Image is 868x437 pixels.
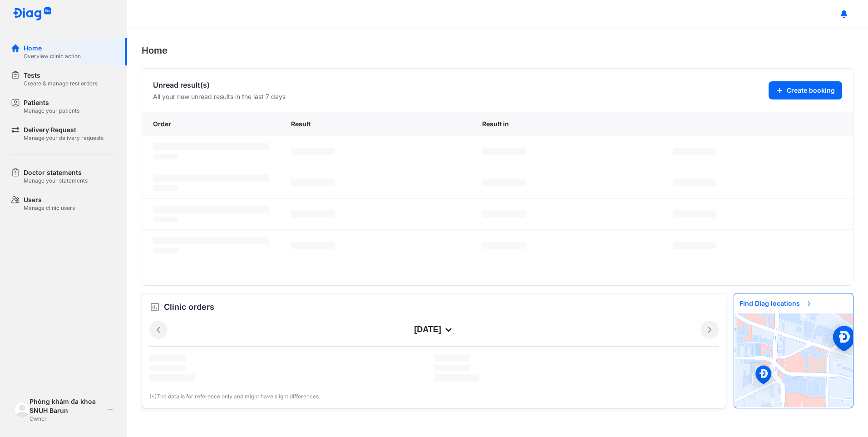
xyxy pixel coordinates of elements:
div: Result in [471,112,662,136]
span: ‌ [291,179,335,186]
span: ‌ [153,143,269,150]
span: ‌ [291,210,335,218]
span: ‌ [434,365,470,371]
img: logo [15,402,30,417]
span: ‌ [482,210,526,218]
div: Patients [24,98,79,107]
div: Owner [30,415,104,422]
span: ‌ [153,237,269,244]
div: (*)The data is for reference only and might have slight differences. [149,392,719,401]
span: Create booking [787,86,835,95]
span: ‌ [149,365,186,371]
div: Phòng khám đa khoa SNUH Barun [30,397,104,415]
span: ‌ [291,148,335,155]
div: Overview clinic action [24,53,81,60]
span: ‌ [153,174,269,182]
div: Home [142,44,853,57]
span: ‌ [673,179,716,186]
div: Result [280,112,471,136]
span: Clinic orders [164,301,214,313]
span: ‌ [153,185,178,191]
div: Doctor statements [24,168,88,177]
span: ‌ [434,374,479,382]
span: ‌ [149,374,195,382]
span: ‌ [673,210,716,218]
span: ‌ [673,242,716,249]
span: ‌ [153,217,178,222]
div: Manage your delivery requests [24,134,104,142]
div: Tests [24,71,98,80]
div: All your new unread results in the last 7 days [153,92,286,101]
span: ‌ [291,242,335,249]
img: order.5a6da16c.svg [149,302,160,313]
div: Unread result(s) [153,79,286,90]
span: Find Diag locations [734,293,818,313]
span: ‌ [482,148,526,155]
div: [DATE] [168,324,700,335]
div: Create & manage test orders [24,80,98,87]
div: Order [142,112,280,136]
img: logo [13,7,52,21]
span: ‌ [482,242,526,249]
div: Delivery Request [24,125,104,134]
div: Manage your statements [24,177,88,184]
span: ‌ [673,148,716,155]
span: ‌ [434,354,470,362]
span: ‌ [153,206,269,213]
span: ‌ [149,354,186,362]
span: ‌ [153,154,178,159]
div: Home [24,44,81,53]
button: Create booking [769,81,842,99]
div: Manage clinic users [24,204,75,212]
div: Users [24,195,75,204]
span: ‌ [482,179,526,186]
div: Manage your patients [24,107,79,114]
span: ‌ [153,248,178,253]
